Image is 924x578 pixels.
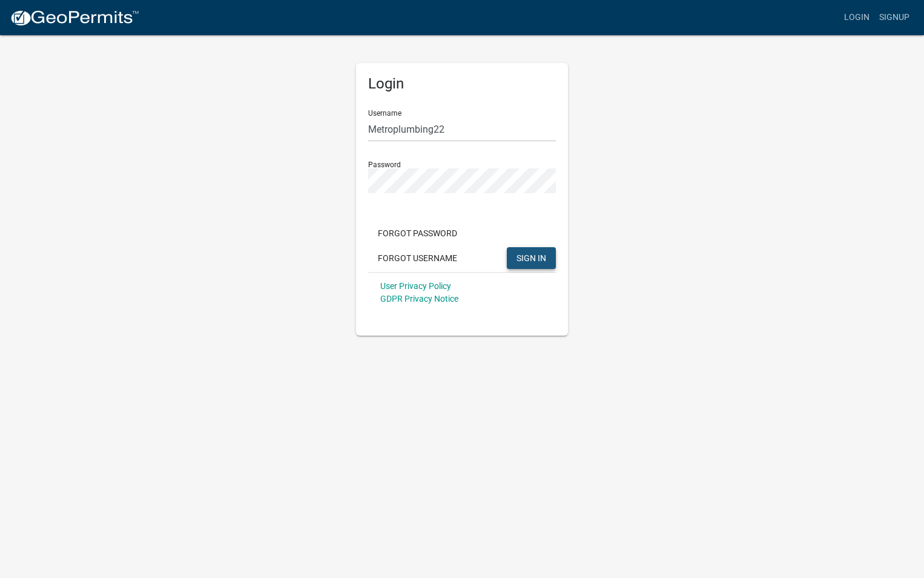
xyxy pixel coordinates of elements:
button: Forgot Password [368,222,467,244]
button: SIGN IN [507,247,556,269]
span: SIGN IN [516,253,546,262]
h5: Login [368,75,556,93]
a: Login [839,6,874,29]
a: User Privacy Policy [380,281,451,291]
button: Forgot Username [368,247,467,269]
a: GDPR Privacy Notice [380,294,458,304]
a: Signup [874,6,914,29]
